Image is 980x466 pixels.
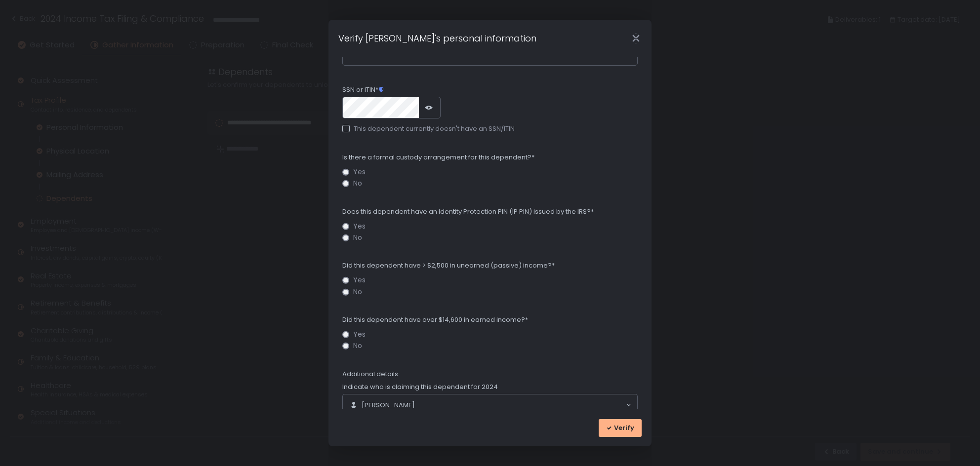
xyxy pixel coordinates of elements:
[353,234,362,241] span: No
[342,343,349,349] input: No
[342,207,594,216] span: Does this dependent have an Identity Protection PIN (IP PIN) issued by the IRS?*
[342,85,384,94] span: SSN or ITIN*
[338,32,536,45] h1: Verify [PERSON_NAME]'s personal information
[353,288,362,296] span: No
[353,276,366,284] span: Yes
[620,33,652,44] div: Close
[353,168,366,176] span: Yes
[599,419,642,437] button: Verify
[353,342,362,349] span: No
[353,180,362,187] span: No
[342,331,349,338] input: Yes
[353,223,366,230] span: Yes
[342,153,534,162] span: Is there a formal custody arrangement for this dependent?*
[342,383,498,391] span: Indicate who is claiming this dependent for 2024
[342,315,528,324] span: Did this dependent have over $14,600 in earned income?*
[342,370,398,379] label: Additional details
[342,180,349,187] input: No
[342,288,349,295] input: No
[362,401,415,410] span: [PERSON_NAME]
[342,223,349,230] input: Yes
[353,331,366,338] span: Yes
[342,277,349,284] input: Yes
[342,261,555,270] span: Did this dependent have > $2,500 in unearned (passive) income?*
[342,234,349,241] input: No
[342,168,349,175] input: Yes
[614,424,634,432] span: Verify
[415,400,625,410] input: Search for option
[343,394,637,416] div: Search for option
